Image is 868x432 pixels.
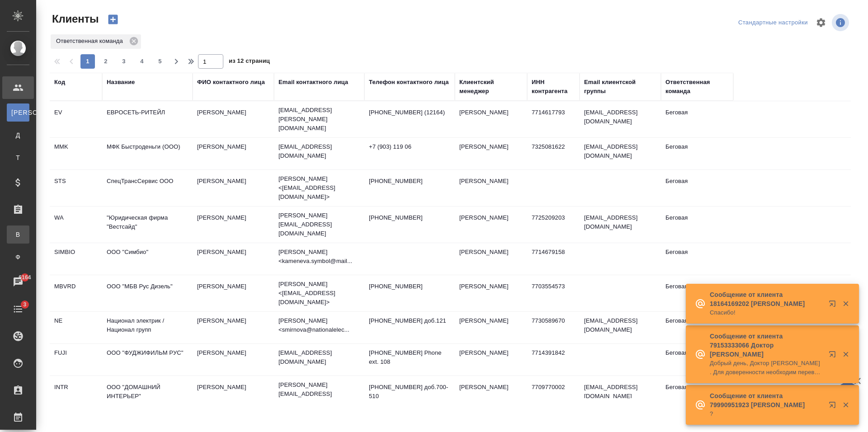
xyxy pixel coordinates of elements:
[710,332,823,359] p: Сообщение от клиента 79153333066 Доктор [PERSON_NAME]
[278,78,348,87] div: Email контактного лица
[11,230,25,239] span: В
[197,78,265,87] div: ФИО контактного лица
[11,108,25,117] span: [PERSON_NAME]
[153,57,167,66] span: 5
[50,378,102,410] td: INTR
[710,359,823,377] p: Добрый день, Доктор [PERSON_NAME] . Для доверенности необходим перевод апостиля
[50,277,102,309] td: MBVRD
[153,54,167,69] button: 5
[193,103,274,135] td: [PERSON_NAME]
[527,378,580,410] td: 7709770002
[102,312,193,343] td: Национал электрик / Национал групп
[369,78,449,87] div: Телефон контактного лица
[369,348,450,366] p: [PHONE_NUMBER] Phone ext. 108
[278,211,360,238] p: [PERSON_NAME][EMAIL_ADDRESS][DOMAIN_NAME]
[369,142,450,151] p: +7 (903) 119 06
[661,243,733,275] td: Беговая
[836,401,855,409] button: Закрыть
[102,103,193,135] td: ЕВРОСЕТЬ-РИТЕЙЛ
[527,138,580,169] td: 7325081622
[661,312,733,343] td: Беговая
[661,138,733,169] td: Беговая
[278,316,360,334] p: [PERSON_NAME] <smirnova@nationalelec...
[102,277,193,309] td: ООО "МБВ Рус Дизель"
[278,142,360,160] p: [EMAIL_ADDRESS][DOMAIN_NAME]
[710,391,823,409] p: Сообщение от клиента 79990951923 [PERSON_NAME]
[532,78,575,96] div: ИНН контрагента
[836,300,855,308] button: Закрыть
[51,34,141,49] div: Ответственная команда
[836,350,855,358] button: Закрыть
[7,103,29,122] a: [PERSON_NAME]
[135,57,149,66] span: 4
[102,138,193,169] td: МФК Быстроденьги (ООО)
[527,344,580,376] td: 7714391842
[455,344,527,376] td: [PERSON_NAME]
[193,209,274,240] td: [PERSON_NAME]
[369,177,450,186] p: [PHONE_NUMBER]
[369,282,450,291] p: [PHONE_NUMBER]
[455,138,527,169] td: [PERSON_NAME]
[193,172,274,204] td: [PERSON_NAME]
[11,153,25,162] span: Т
[580,103,661,135] td: [EMAIL_ADDRESS][DOMAIN_NAME]
[278,380,360,408] p: [PERSON_NAME][EMAIL_ADDRESS][DOMAIN_NAME]
[278,106,360,133] p: [EMAIL_ADDRESS][PERSON_NAME][DOMAIN_NAME]
[11,131,25,140] span: Д
[50,12,99,26] span: Клиенты
[661,378,733,410] td: Беговая
[7,248,29,266] a: Ф
[50,103,102,135] td: EV
[369,213,450,222] p: [PHONE_NUMBER]
[50,344,102,376] td: FUJI
[193,243,274,275] td: [PERSON_NAME]
[823,345,845,367] button: Открыть в новой вкладке
[823,295,845,316] button: Открыть в новой вкладке
[823,396,845,418] button: Открыть в новой вкладке
[102,243,193,275] td: ООО "Симбио"
[2,271,34,293] a: 6164
[135,54,149,69] button: 4
[278,248,360,266] p: [PERSON_NAME] <kameneva.symbol@mail...
[193,344,274,376] td: [PERSON_NAME]
[710,290,823,308] p: Сообщение от клиента 18164169202 [PERSON_NAME]
[527,209,580,240] td: 7725209203
[665,78,729,96] div: Ответственная команда
[661,277,733,309] td: Беговая
[580,312,661,343] td: [EMAIL_ADDRESS][DOMAIN_NAME]
[278,280,360,307] p: [PERSON_NAME] <[EMAIL_ADDRESS][DOMAIN_NAME]>
[455,209,527,240] td: [PERSON_NAME]
[54,78,65,87] div: Код
[107,78,135,87] div: Название
[102,378,193,410] td: ООО "ДОМАШНИЙ ИНТЕРЬЕР"
[99,57,113,66] span: 2
[50,209,102,240] td: WA
[117,54,131,69] button: 3
[527,103,580,135] td: 7714617793
[832,14,851,31] span: Посмотреть информацию
[50,243,102,275] td: SIMBIO
[527,312,580,343] td: 7730589670
[2,298,34,320] a: 3
[102,172,193,204] td: СпецТрансСервис ООО
[661,103,733,135] td: Беговая
[11,253,25,262] span: Ф
[527,243,580,275] td: 7714679158
[580,209,661,240] td: [EMAIL_ADDRESS][DOMAIN_NAME]
[7,225,29,244] a: В
[369,316,450,325] p: [PHONE_NUMBER] доб.121
[278,348,360,366] p: [EMAIL_ADDRESS][DOMAIN_NAME]
[193,312,274,343] td: [PERSON_NAME]
[7,149,29,167] a: Т
[117,57,131,66] span: 3
[584,78,656,96] div: Email клиентской группы
[102,209,193,240] td: "Юридическая фирма "Вестсайд"
[710,308,823,317] p: Спасибо!
[661,209,733,240] td: Беговая
[455,103,527,135] td: [PERSON_NAME]
[229,56,270,69] span: из 12 страниц
[193,277,274,309] td: [PERSON_NAME]
[278,174,360,202] p: [PERSON_NAME] <[EMAIL_ADDRESS][DOMAIN_NAME]>
[193,138,274,169] td: [PERSON_NAME]
[50,312,102,343] td: NE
